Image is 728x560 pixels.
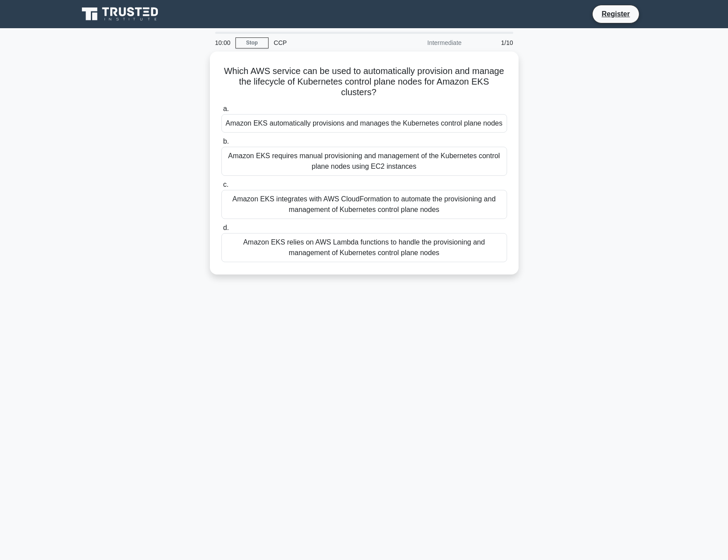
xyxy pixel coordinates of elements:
span: d. [223,224,229,231]
div: Amazon EKS integrates with AWS CloudFormation to automate the provisioning and management of Kube... [221,190,507,219]
h5: Which AWS service can be used to automatically provision and manage the lifecycle of Kubernetes c... [220,66,508,98]
div: Amazon EKS requires manual provisioning and management of the Kubernetes control plane nodes usin... [221,147,507,176]
span: c. [223,181,228,188]
a: Stop [235,37,269,48]
span: a. [223,105,229,112]
span: b. [223,137,229,145]
div: Intermediate [390,34,467,52]
div: CCP [269,34,390,52]
div: Amazon EKS relies on AWS Lambda functions to handle the provisioning and management of Kubernetes... [221,233,507,262]
a: Register [596,8,635,19]
div: 10:00 [210,34,235,52]
div: 1/10 [467,34,519,52]
div: Amazon EKS automatically provisions and manages the Kubernetes control plane nodes [221,114,507,133]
